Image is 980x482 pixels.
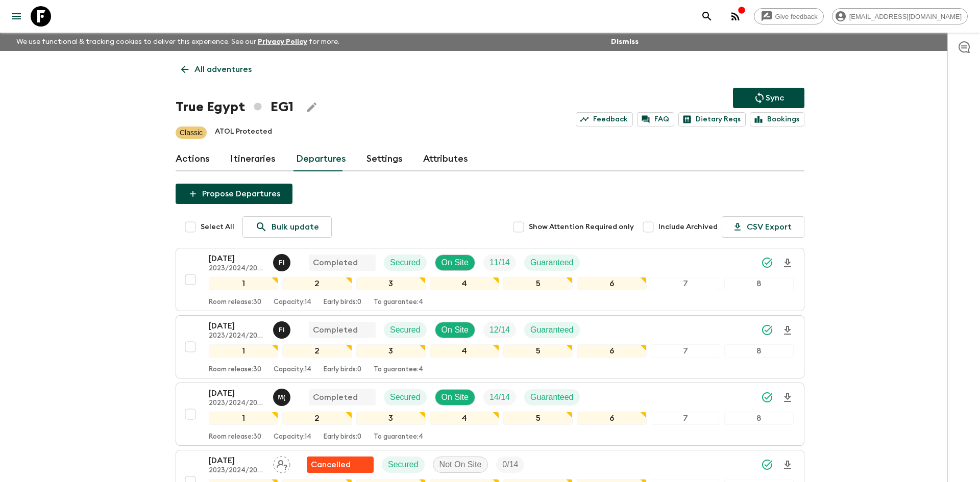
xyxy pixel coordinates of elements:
div: Secured [384,389,427,405]
span: Faten Ibrahim [273,257,292,265]
span: Give feedback [770,13,823,20]
div: 8 [724,344,794,358]
div: 3 [356,412,426,425]
a: Actions [176,147,210,171]
p: [DATE] [209,320,265,332]
div: On Site [435,389,475,405]
p: Early birds: 0 [324,298,361,307]
span: Show Attention Required only [529,222,634,232]
div: 7 [651,344,720,358]
button: menu [6,6,27,27]
span: Include Archived [658,222,718,232]
span: [EMAIL_ADDRESS][DOMAIN_NAME] [844,13,967,20]
svg: Download Onboarding [781,459,794,471]
p: Not On Site [439,459,482,471]
p: Secured [388,459,419,471]
a: Bookings [750,112,804,126]
span: Faten Ibrahim [273,324,292,333]
p: 12 / 14 [489,324,510,336]
p: To guarantee: 4 [374,298,423,307]
a: Itineraries [230,147,276,171]
button: CSV Export [722,216,804,238]
div: 1 [209,277,278,290]
p: To guarantee: 4 [374,366,423,374]
p: ATOL Protected [215,126,272,139]
span: Migo (Maged) Nabil [273,392,292,400]
p: Guaranteed [530,257,574,269]
div: 8 [724,412,794,425]
button: Propose Departures [176,184,292,204]
button: Dismiss [608,35,641,49]
p: Classic [180,128,203,138]
h1: True Egypt EG1 [176,97,293,117]
span: Assign pack leader [273,459,290,467]
p: Room release: 30 [209,433,261,441]
div: Trip Fill [483,255,516,271]
p: Capacity: 14 [274,433,311,441]
p: We use functional & tracking cookies to deliver this experience. See our for more. [12,33,344,51]
p: Capacity: 14 [274,298,311,307]
p: Secured [390,391,421,403]
a: All adventures [176,59,257,80]
div: 5 [503,412,573,425]
div: Flash Pack cancellation [307,456,374,473]
p: 2023/2024/2025 [209,332,265,340]
a: Bulk update [242,216,332,238]
div: 1 [209,412,278,425]
p: To guarantee: 4 [374,433,423,441]
p: Capacity: 14 [274,366,311,374]
a: Settings [366,147,403,171]
div: On Site [435,255,475,271]
p: Early birds: 0 [324,366,361,374]
div: 6 [577,412,646,425]
div: 6 [577,344,646,358]
div: Not On Site [433,456,488,473]
a: Dietary Reqs [678,112,746,126]
p: Room release: 30 [209,366,261,374]
svg: Synced Successfully [761,324,773,336]
p: Guaranteed [530,324,574,336]
div: 8 [724,277,794,290]
p: Completed [313,257,358,269]
p: [DATE] [209,252,265,265]
button: [DATE]2023/2024/2025Faten IbrahimCompletedSecuredOn SiteTrip FillGuaranteed12345678Room release:3... [176,248,804,311]
a: Privacy Policy [258,38,307,45]
p: 2023/2024/2025 [209,265,265,273]
svg: Download Onboarding [781,257,794,269]
p: Early birds: 0 [324,433,361,441]
p: [DATE] [209,387,265,399]
p: 2023/2024/2025 [209,399,265,408]
p: 11 / 14 [489,257,510,269]
div: 3 [356,277,426,290]
p: Room release: 30 [209,298,261,307]
div: Trip Fill [483,389,516,405]
div: 2 [282,412,352,425]
p: Bulk update [272,221,319,233]
p: Secured [390,324,421,336]
p: Sync [766,92,784,104]
div: Secured [384,255,427,271]
p: 14 / 14 [489,391,510,403]
p: On Site [442,324,469,336]
div: 2 [282,277,352,290]
p: Secured [390,257,421,269]
div: [EMAIL_ADDRESS][DOMAIN_NAME] [832,8,968,24]
svg: Download Onboarding [781,392,794,404]
p: Completed [313,324,358,336]
svg: Download Onboarding [781,324,794,337]
svg: Synced Successfully [761,391,773,403]
button: [DATE]2023/2024/2025Migo (Maged) Nabil CompletedSecuredOn SiteTrip FillGuaranteed12345678Room rel... [176,383,804,446]
a: Attributes [423,147,468,171]
div: 4 [430,344,499,358]
div: Secured [382,456,425,473]
p: Guaranteed [530,391,574,403]
p: Cancelled [311,459,351,471]
svg: Synced Successfully [761,459,773,471]
div: 7 [651,412,720,425]
a: Give feedback [754,8,824,24]
div: 4 [430,277,499,290]
span: Select All [201,222,234,232]
p: On Site [442,257,469,269]
a: Departures [296,147,346,171]
div: 5 [503,277,573,290]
